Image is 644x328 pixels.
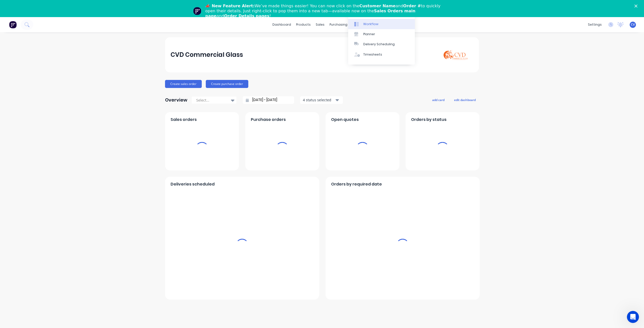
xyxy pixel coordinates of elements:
div: Close [634,5,639,8]
b: Order Details pages [224,14,269,18]
a: Delivery Scheduling [348,39,415,49]
span: CV [631,22,635,27]
div: We’ve made things easier! You can now click on the and to quickly open their details. Just right-... [205,4,443,19]
b: Order # [403,4,421,8]
img: CVD Commercial Glass [438,42,473,68]
img: Profile image for Team [193,7,201,15]
div: Overview [165,95,187,105]
button: add card [429,97,448,103]
div: sales [313,21,327,28]
div: 4 status selected [303,97,335,103]
span: Deliveries scheduled [171,181,215,187]
img: Factory [9,21,17,28]
span: Purchase orders [251,117,286,123]
div: Timesheets [363,52,382,57]
button: Create sales order [165,80,202,88]
span: Orders by required date [331,181,382,187]
span: Sales orders [171,117,197,123]
b: Customer Name [359,4,395,8]
div: Workflow [363,22,378,26]
a: Workflow [348,19,415,29]
a: dashboard [270,21,294,28]
span: Open quotes [331,117,359,123]
button: 4 status selected [300,96,343,104]
b: Sales Orders main page [205,9,415,18]
a: Planner [348,29,415,39]
div: CVD Commercial Glass [171,50,243,60]
b: 📣 New Feature Alert: [205,4,255,8]
div: products [294,21,313,28]
span: Orders by status [411,117,447,123]
div: purchasing [327,21,350,28]
button: edit dashboard [451,97,479,103]
div: Planner [363,32,375,36]
button: Create purchase order [206,80,248,88]
iframe: Intercom live chat [627,311,639,323]
a: Timesheets [348,50,415,60]
div: settings [585,21,604,28]
div: Delivery Scheduling [363,42,395,46]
